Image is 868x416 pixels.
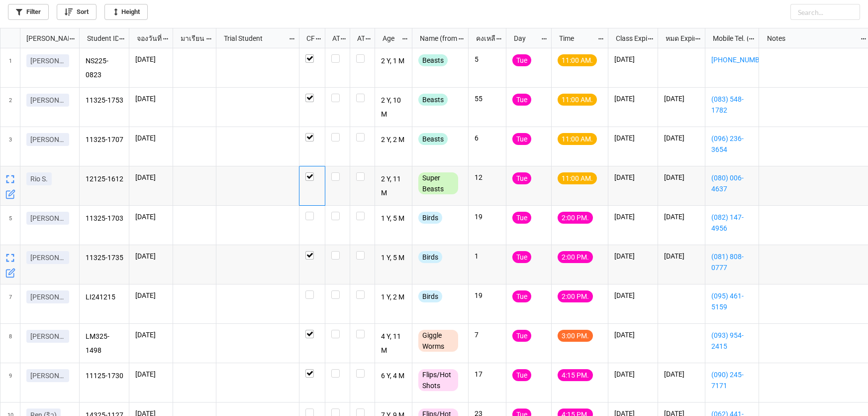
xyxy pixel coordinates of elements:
p: [PERSON_NAME] [30,56,65,66]
div: Class Expiration [610,33,647,44]
span: 2 [9,88,12,127]
p: Rio S. [30,174,48,184]
input: Search... [790,4,860,20]
div: [PERSON_NAME] Name [20,33,69,44]
a: Filter [8,4,49,20]
a: Sort [57,4,96,20]
div: Age [377,33,402,44]
div: grid [0,28,80,48]
div: หมด Expired date (from [PERSON_NAME] Name) [660,33,694,44]
span: 7 [9,284,12,323]
div: Trial Student [218,33,288,44]
p: [PERSON_NAME] [30,331,65,341]
p: [PERSON_NAME] [30,371,65,381]
span: 8 [9,324,12,363]
span: 5 [9,206,12,245]
div: Name (from Class) [414,33,458,44]
div: คงเหลือ (from Nick Name) [470,33,496,44]
div: Time [553,33,597,44]
div: ATT [326,33,340,44]
div: Student ID (from [PERSON_NAME] Name) [81,33,118,44]
div: Mobile Tel. (from Nick Name) [707,33,748,44]
p: [PERSON_NAME] [30,135,65,144]
p: [PERSON_NAME] [30,95,65,105]
div: ATK [351,33,365,44]
p: [PERSON_NAME] [30,253,65,263]
div: Day [508,33,541,44]
div: จองวันที่ [131,33,163,44]
p: [PERSON_NAME] [30,213,65,223]
span: 3 [9,127,12,166]
span: 1 [9,48,12,87]
div: มาเรียน [175,33,206,44]
a: Height [104,4,148,20]
p: [PERSON_NAME] [30,292,65,302]
div: CF [300,33,315,44]
span: 9 [9,363,12,402]
div: Notes [761,33,861,44]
